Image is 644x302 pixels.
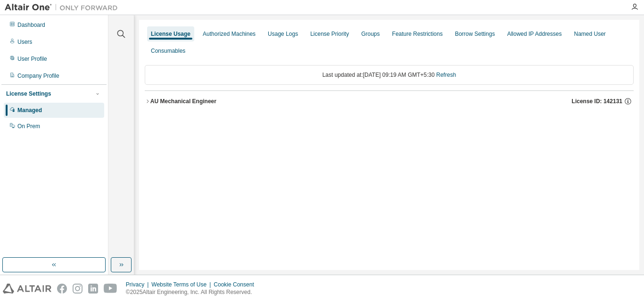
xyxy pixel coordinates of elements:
[104,284,117,294] img: youtube.svg
[150,98,216,105] div: AU Mechanical Engineer
[126,288,260,296] p: © 2025 Altair Engineering, Inc. All Rights Reserved.
[455,30,495,38] div: Borrow Settings
[73,284,83,294] img: instagram.svg
[88,284,98,294] img: linkedin.svg
[214,281,259,288] div: Cookie Consent
[17,122,40,130] div: On Prem
[126,281,151,288] div: Privacy
[17,72,59,80] div: Company Profile
[361,30,380,38] div: Groups
[5,3,123,12] img: Altair One
[17,55,47,63] div: User Profile
[3,284,51,294] img: altair_logo.svg
[436,72,456,78] a: Refresh
[507,30,562,38] div: Allowed IP Addresses
[574,30,605,38] div: Named User
[151,47,185,55] div: Consumables
[392,30,443,38] div: Feature Restrictions
[572,98,622,105] span: License ID: 142131
[203,30,256,38] div: Authorized Machines
[17,106,42,114] div: Managed
[268,30,298,38] div: Usage Logs
[17,21,45,29] div: Dashboard
[151,281,214,288] div: Website Terms of Use
[151,30,190,38] div: License Usage
[310,30,349,38] div: License Priority
[145,65,634,85] div: Last updated at: [DATE] 09:19 AM GMT+5:30
[145,91,634,112] button: AU Mechanical EngineerLicense ID: 142131
[17,38,32,46] div: Users
[57,284,67,294] img: facebook.svg
[6,90,51,98] div: License Settings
